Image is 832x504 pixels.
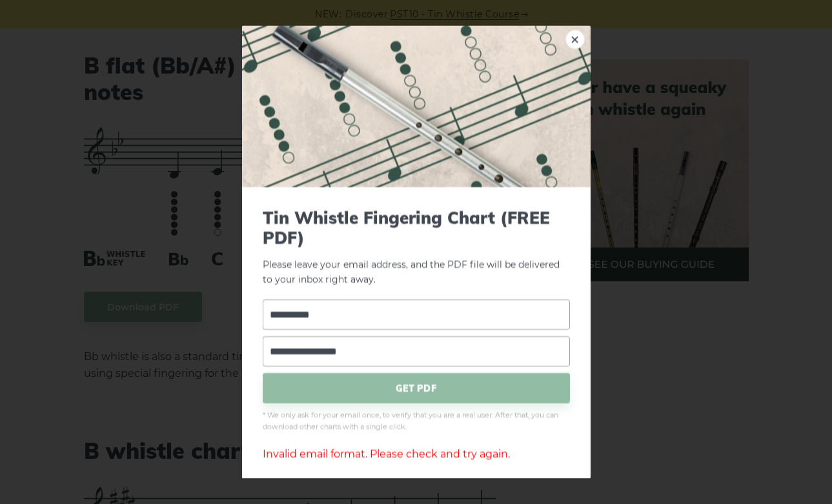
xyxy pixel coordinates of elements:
a: × [565,29,585,48]
img: Tin Whistle Fingering Chart Preview [242,25,591,186]
div: Invalid email format. Please check and try again. [263,446,570,463]
span: Tin Whistle Fingering Chart (FREE PDF) [263,207,570,247]
span: GET PDF [263,373,570,403]
p: Please leave your email address, and the PDF file will be delivered to your inbox right away. [263,207,570,287]
span: * We only ask for your email once, to verify that you are a real user. After that, you can downlo... [263,410,570,433]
